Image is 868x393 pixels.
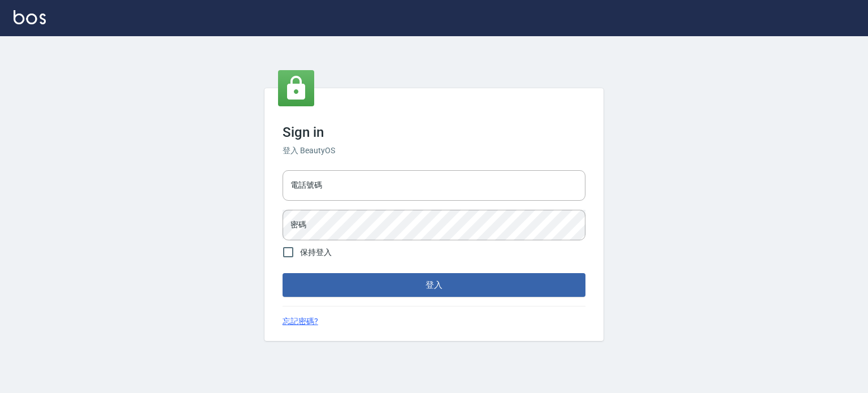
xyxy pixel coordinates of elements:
[283,124,585,140] h3: Sign in
[283,145,585,157] h6: 登入 BeautyOS
[14,10,46,24] img: Logo
[283,273,585,297] button: 登入
[300,247,332,258] span: 保持登入
[283,316,318,327] a: 忘記密碼?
